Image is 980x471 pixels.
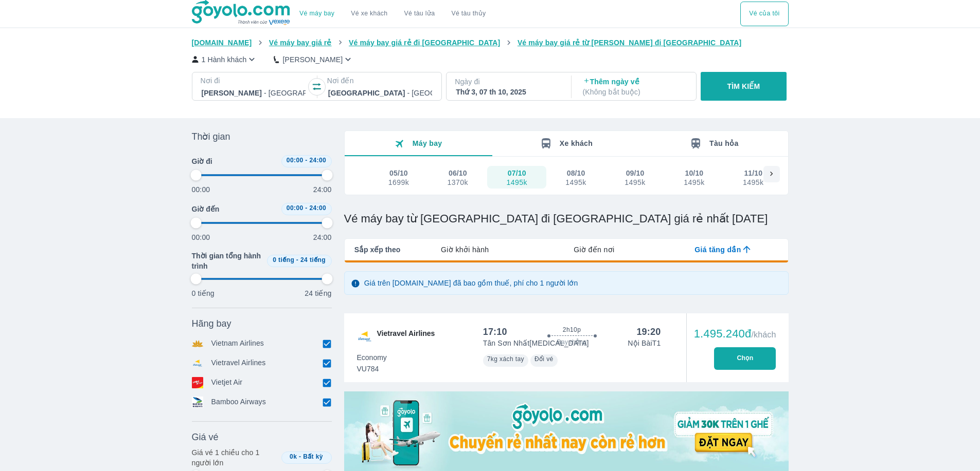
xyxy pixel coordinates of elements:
p: Tân Sơn Nhất [MEDICAL_DATA] [483,338,589,348]
div: 1495k [684,178,704,186]
div: 11/10 [744,168,762,178]
div: 08/10 [567,168,585,178]
p: Giá trên [DOMAIN_NAME] đã bao gồm thuế, phí cho 1 người lớn [364,278,578,288]
span: - [299,453,301,460]
div: scrollable day and price [369,166,763,189]
span: - [305,157,307,164]
button: Vé của tôi [740,2,788,26]
div: 1495k [506,178,527,186]
span: Thời gian tổng hành trình [192,251,263,271]
p: 24:00 [313,184,332,195]
p: [PERSON_NAME] [282,54,343,65]
span: 00:00 [287,157,304,164]
span: 24:00 [309,204,326,212]
div: 19:20 [636,326,661,338]
span: Sắp xếp theo [354,244,401,255]
span: Giờ đến [192,204,220,214]
span: - [296,256,298,263]
div: choose transportation mode [740,2,788,26]
span: VU784 [357,364,387,374]
span: 24 tiếng [300,256,326,263]
div: 10/10 [685,168,704,178]
p: Ngày đi [455,77,561,87]
p: Nơi đi [201,76,307,86]
span: Giờ đến nơi [574,244,614,255]
span: Vé máy bay giá rẻ [269,39,332,47]
p: Nơi đến [327,76,433,86]
p: TÌM KIẾM [727,81,760,91]
p: Vietjet Air [211,377,243,388]
div: choose transportation mode [291,2,494,26]
span: 00:00 [287,204,304,212]
button: 1 Hành khách [192,54,258,65]
div: 1495k [743,178,763,186]
div: 1370k [448,178,468,186]
p: 24:00 [313,232,332,242]
span: Hãng bay [192,317,231,330]
p: Giá vé 1 chiều cho 1 người lớn [192,447,277,468]
span: Đổi vé [534,355,554,363]
div: 17:10 [483,326,507,338]
span: /khách [751,330,776,339]
p: 1 Hành khách [202,54,247,65]
button: Chọn [714,347,776,370]
div: 1.495.240đ [694,328,776,340]
div: 05/10 [389,168,408,178]
p: 24 tiếng [305,288,331,298]
div: lab API tabs example [400,239,788,260]
span: 24:00 [309,157,326,164]
span: Máy bay [413,139,442,147]
span: 0k [290,453,297,460]
div: 1699k [388,178,409,186]
span: 2h10p [563,326,581,334]
span: 7kg xách tay [487,355,524,363]
button: Vé tàu thủy [443,2,494,26]
nav: breadcrumb [192,37,789,48]
a: Vé tàu lửa [396,2,443,26]
p: ( Không bắt buộc ) [583,87,687,97]
p: Nội Bài T1 [628,338,661,348]
div: 1495k [565,178,586,186]
span: Giá vé [192,431,219,443]
span: Xe khách [560,139,593,147]
span: - [305,204,307,212]
p: Vietnam Airlines [211,338,264,349]
p: Bamboo Airways [211,397,266,408]
img: VU [357,328,373,345]
div: 06/10 [449,168,467,178]
div: 1495k [625,178,645,186]
span: 0 tiếng [273,256,294,263]
a: Vé xe khách [351,10,387,17]
span: Giờ đi [192,156,212,166]
span: Giờ khởi hành [441,244,489,255]
span: Vé máy bay giá rẻ đi [GEOGRAPHIC_DATA] [349,39,500,47]
div: 09/10 [626,168,645,178]
div: Thứ 3, 07 th 10, 2025 [456,87,560,97]
p: Thêm ngày về [583,77,687,97]
div: 07/10 [508,168,526,178]
span: [DOMAIN_NAME] [192,39,252,47]
button: TÌM KIẾM [701,72,787,101]
a: Vé máy bay [299,10,334,17]
span: Vietravel Airlines [377,328,435,345]
p: 00:00 [192,184,210,195]
p: 0 tiếng [192,288,215,298]
span: Tàu hỏa [709,139,739,147]
span: Bất kỳ [303,453,323,460]
button: [PERSON_NAME] [274,54,353,65]
span: Thời gian [192,130,230,143]
span: Economy [357,352,387,363]
h1: Vé máy bay từ [GEOGRAPHIC_DATA] đi [GEOGRAPHIC_DATA] giá rẻ nhất [DATE] [344,212,789,226]
p: 00:00 [192,232,210,242]
span: Giá tăng dần [694,244,741,255]
span: Vé máy bay giá rẻ từ [PERSON_NAME] đi [GEOGRAPHIC_DATA] [518,39,742,47]
p: Vietravel Airlines [211,357,266,369]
